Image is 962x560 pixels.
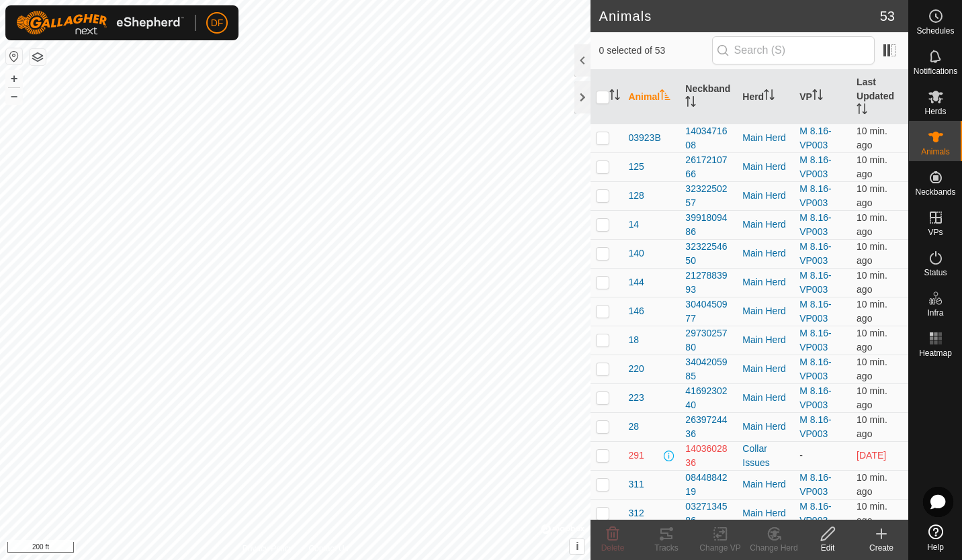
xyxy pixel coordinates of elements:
div: 0327134586 [685,500,732,528]
span: i [576,541,578,552]
div: 2973025780 [685,326,732,355]
span: 03923B [628,131,660,145]
span: Schedules [916,27,954,35]
th: Last Updated [851,70,908,124]
app-display-virtual-paddock-transition: - [799,450,803,461]
span: Aug 17, 2025, 7:08 AM [857,357,887,381]
span: Aug 17, 2025, 7:08 AM [857,328,887,353]
div: Main Herd [742,391,789,405]
a: M 8.16-VP003 [799,472,831,497]
span: 291 [628,449,644,463]
div: Change Herd [747,542,801,554]
span: Infra [927,309,943,317]
button: i [570,539,584,554]
span: Help [927,543,944,551]
a: M 8.16-VP003 [799,241,831,266]
p-sorticon: Activate to sort [609,91,620,102]
div: 3232254650 [685,240,732,268]
div: Edit [801,542,855,554]
span: Delete [601,543,625,553]
span: 53 [880,6,895,26]
span: Animals [921,148,950,156]
div: Collar Issues [742,442,789,470]
div: Main Herd [742,131,789,145]
div: 3040450977 [685,297,732,326]
th: VP [794,70,851,124]
img: Gallagher Logo [16,11,184,35]
a: M 8.16-VP003 [799,299,831,324]
div: 2617210766 [685,153,732,181]
div: Main Herd [742,333,789,347]
span: Aug 17, 2025, 7:08 AM [857,241,887,266]
p-sorticon: Activate to sort [764,91,775,102]
p-sorticon: Activate to sort [660,91,670,102]
a: Privacy Policy [243,543,293,555]
th: Herd [737,70,794,124]
span: Aug 17, 2025, 7:07 AM [857,299,887,324]
span: Aug 17, 2025, 7:07 AM [857,270,887,295]
div: Tracks [640,542,693,554]
th: Neckband [680,70,737,124]
div: Main Herd [742,304,789,318]
div: 3404205985 [685,355,732,383]
div: 0844884219 [685,471,732,499]
div: Change VP [693,542,747,554]
span: Neckbands [915,188,955,196]
span: Aug 16, 2025, 6:38 AM [857,450,886,461]
span: Heatmap [919,349,952,357]
div: 3232250257 [685,182,732,210]
span: 144 [628,275,644,289]
a: M 8.16-VP003 [799,328,831,353]
a: Help [909,519,962,557]
span: Aug 17, 2025, 7:08 AM [857,414,887,439]
a: M 8.16-VP003 [799,212,831,237]
th: Animal [623,70,680,124]
p-sorticon: Activate to sort [857,105,867,116]
div: Main Herd [742,218,789,232]
span: Aug 17, 2025, 7:08 AM [857,385,887,410]
span: 223 [628,391,644,405]
a: Contact Us [308,543,348,555]
a: M 8.16-VP003 [799,126,831,150]
div: Main Herd [742,189,789,203]
span: Status [924,269,947,277]
span: 146 [628,304,644,318]
div: Main Herd [742,246,789,261]
span: VPs [928,228,943,236]
span: Aug 17, 2025, 7:08 AM [857,183,887,208]
span: Aug 17, 2025, 7:08 AM [857,472,887,497]
span: 125 [628,160,644,174]
a: M 8.16-VP003 [799,154,831,179]
a: M 8.16-VP003 [799,183,831,208]
div: 1403471608 [685,124,732,152]
span: Herds [924,107,946,115]
a: M 8.16-VP003 [799,270,831,295]
span: Aug 17, 2025, 7:07 AM [857,154,887,179]
span: 311 [628,477,644,492]
span: Aug 17, 2025, 7:08 AM [857,126,887,150]
a: M 8.16-VP003 [799,385,831,410]
div: Main Herd [742,506,789,520]
div: Main Herd [742,160,789,174]
button: + [6,71,22,87]
div: Main Herd [742,362,789,376]
span: Aug 17, 2025, 7:08 AM [857,501,887,526]
span: 312 [628,506,644,520]
div: 2639724436 [685,413,732,441]
div: Create [855,542,908,554]
div: Main Herd [742,420,789,434]
div: 1403602836 [685,442,732,470]
span: Aug 17, 2025, 7:08 AM [857,212,887,237]
span: 0 selected of 53 [599,44,711,58]
span: 128 [628,189,644,203]
p-sorticon: Activate to sort [685,98,696,109]
div: 4169230240 [685,384,732,412]
h2: Animals [599,8,879,24]
span: 18 [628,333,639,347]
span: 220 [628,362,644,376]
input: Search (S) [712,36,875,64]
button: – [6,88,22,104]
a: M 8.16-VP003 [799,501,831,526]
span: 14 [628,218,639,232]
div: Main Herd [742,477,789,492]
